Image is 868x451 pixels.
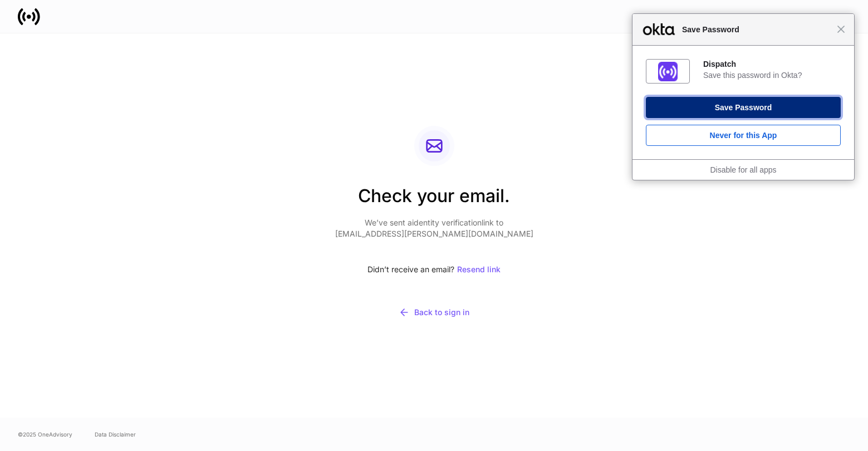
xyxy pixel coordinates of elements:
[676,23,837,36] span: Save Password
[399,307,469,318] div: Back to sign in
[335,184,533,217] h2: Check your email.
[457,257,501,282] button: Resend link
[646,97,841,118] button: Save Password
[335,217,533,239] p: We’ve sent a identity verification link to [EMAIL_ADDRESS][PERSON_NAME][DOMAIN_NAME]
[646,125,841,146] button: Never for this App
[658,62,678,81] img: AAAABklEQVQDAMWBnzTAa2aNAAAAAElFTkSuQmCC
[837,25,845,33] span: Close
[703,70,841,80] div: Save this password in Okta?
[710,165,776,174] a: Disable for all apps
[457,266,501,273] div: Resend link
[335,257,533,282] div: Didn’t receive an email?
[703,59,841,69] div: Dispatch
[95,430,136,439] a: Data Disclaimer
[335,300,533,325] button: Back to sign in
[18,430,72,439] span: © 2025 OneAdvisory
